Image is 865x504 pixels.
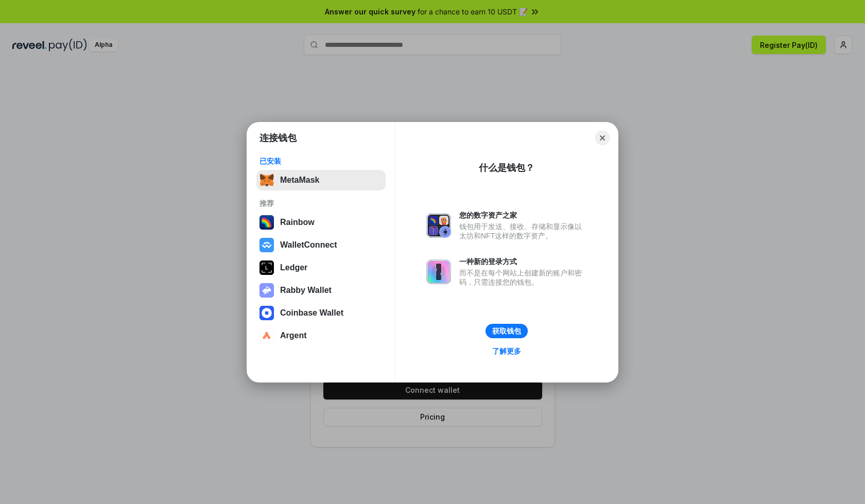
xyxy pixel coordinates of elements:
[492,326,521,336] div: 获取钱包
[426,213,451,238] img: svg+xml,%3Csvg%20xmlns%3D%22http%3A%2F%2Fwww.w3.org%2F2000%2Fsvg%22%20fill%3D%22none%22%20viewBox...
[259,157,383,166] div: 已安装
[259,306,274,320] img: svg+xml,%3Csvg%20width%3D%2228%22%20height%3D%2228%22%20viewBox%3D%220%200%2028%2028%22%20fill%3D...
[256,170,386,190] button: MetaMask
[259,328,274,343] img: svg+xml,%3Csvg%20width%3D%2228%22%20height%3D%2228%22%20viewBox%3D%220%200%2028%2028%22%20fill%3D...
[280,308,343,318] div: Coinbase Wallet
[426,259,451,284] img: svg+xml,%3Csvg%20xmlns%3D%22http%3A%2F%2Fwww.w3.org%2F2000%2Fsvg%22%20fill%3D%22none%22%20viewBox...
[256,303,386,323] button: Coinbase Wallet
[259,238,274,252] img: svg+xml,%3Csvg%20width%3D%2228%22%20height%3D%2228%22%20viewBox%3D%220%200%2028%2028%22%20fill%3D...
[479,162,534,174] div: 什么是钱包？
[280,240,337,250] div: WalletConnect
[459,211,587,220] div: 您的数字资产之家
[259,215,274,230] img: svg+xml,%3Csvg%20width%3D%22120%22%20height%3D%22120%22%20viewBox%3D%220%200%20120%20120%22%20fil...
[256,280,386,301] button: Rabby Wallet
[256,212,386,233] button: Rainbow
[486,344,527,358] a: 了解更多
[259,132,297,144] h1: 连接钱包
[280,218,315,227] div: Rainbow
[280,263,307,272] div: Ledger
[256,325,386,346] button: Argent
[486,324,528,338] button: 获取钱包
[259,199,383,208] div: 推荐
[280,331,307,340] div: Argent
[259,173,274,187] img: svg+xml,%3Csvg%20fill%3D%22none%22%20height%3D%2233%22%20viewBox%3D%220%200%2035%2033%22%20width%...
[595,131,610,145] button: Close
[459,268,587,287] div: 而不是在每个网站上创建新的账户和密码，只需连接您的钱包。
[259,283,274,298] img: svg+xml,%3Csvg%20xmlns%3D%22http%3A%2F%2Fwww.w3.org%2F2000%2Fsvg%22%20fill%3D%22none%22%20viewBox...
[492,346,521,356] div: 了解更多
[280,286,332,295] div: Rabby Wallet
[259,260,274,275] img: svg+xml,%3Csvg%20xmlns%3D%22http%3A%2F%2Fwww.w3.org%2F2000%2Fsvg%22%20width%3D%2228%22%20height%3...
[256,257,386,278] button: Ledger
[280,176,319,185] div: MetaMask
[256,235,386,255] button: WalletConnect
[459,222,587,240] div: 钱包用于发送、接收、存储和显示像以太坊和NFT这样的数字资产。
[459,257,587,266] div: 一种新的登录方式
